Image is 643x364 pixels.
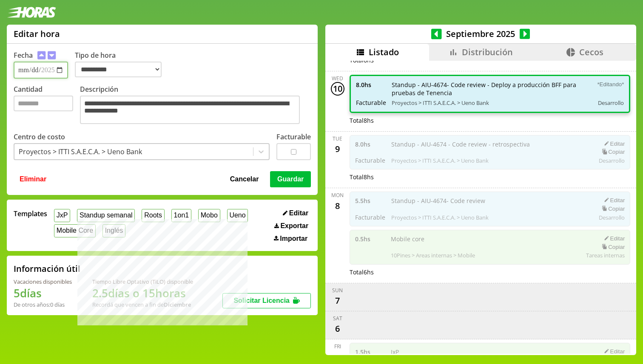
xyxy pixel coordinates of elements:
[14,263,80,274] h2: Información útil
[280,222,308,230] span: Exportar
[228,171,262,187] button: Cancelar
[102,224,125,237] button: Inglés
[14,301,72,308] div: De otros años: 0 días
[579,46,603,58] span: Cecos
[14,278,72,285] div: Vacaciones disponibles
[14,28,60,40] h1: Editar hora
[80,96,300,124] textarea: Descripción
[331,294,344,308] div: 7
[369,46,399,58] span: Listado
[222,293,311,308] button: Solicitar Licencia
[270,171,311,187] button: Guardar
[233,297,290,304] span: Solicitar Licencia
[332,287,343,294] div: Sun
[332,75,343,82] div: Wed
[331,350,344,364] div: 5
[171,209,191,222] button: 1on1
[14,51,33,60] label: Fecha
[19,147,142,156] div: Proyectos > ITTI S.A.E.C.A. > Ueno Bank
[14,85,80,126] label: Cantidad
[331,142,344,156] div: 9
[442,28,520,40] span: Septiembre 2025
[331,192,344,199] div: Mon
[350,116,631,124] div: Total 8 hs
[333,315,342,322] div: Sat
[80,85,311,126] label: Descripción
[7,7,56,18] img: logotipo
[334,343,341,350] div: Fri
[198,209,220,222] button: Mobo
[325,61,636,354] div: scrollable content
[333,135,342,142] div: Tue
[280,235,307,243] span: Importar
[75,51,168,79] label: Tipo de hora
[350,173,631,181] div: Total 8 hs
[331,82,344,96] div: 10
[276,132,311,141] label: Facturable
[462,46,513,58] span: Distribución
[54,209,70,222] button: JxP
[142,209,164,222] button: Roots
[164,301,191,308] b: Diciembre
[92,278,193,285] div: Tiempo Libre Optativo (TiLO) disponible
[75,62,162,77] select: Tipo de hora
[14,285,72,301] h1: 5 días
[331,322,344,336] div: 6
[92,285,193,301] h1: 2.5 días o 15 horas
[280,209,311,217] button: Editar
[350,268,631,276] div: Total 6 hs
[17,171,49,187] button: Eliminar
[77,209,135,222] button: Standup semanal
[14,132,65,141] label: Centro de costo
[227,209,248,222] button: Ueno
[289,209,308,217] span: Editar
[92,301,193,308] div: Recordá que vencen a fin de
[14,209,47,218] span: Templates
[331,199,344,212] div: 8
[54,224,96,237] button: Mobile Core
[272,222,311,230] button: Exportar
[14,96,73,111] input: Cantidad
